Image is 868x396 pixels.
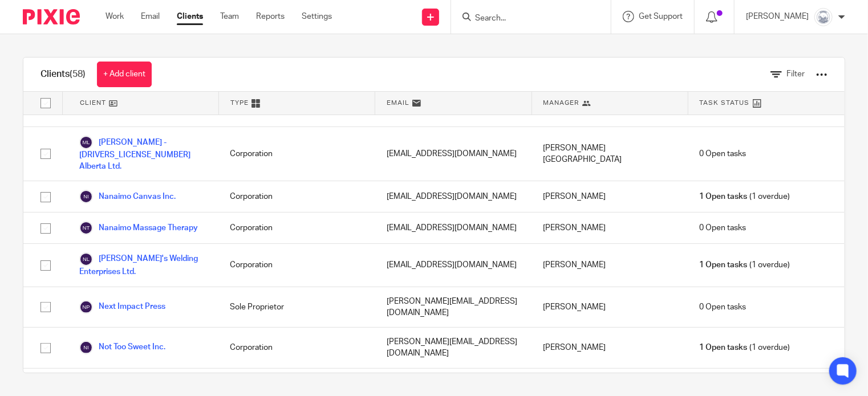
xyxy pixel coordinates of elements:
[79,252,93,266] img: svg%3E
[532,213,688,243] div: [PERSON_NAME]
[746,11,809,22] p: [PERSON_NAME]
[79,300,93,314] img: svg%3E
[79,341,165,354] a: Not Too Sweet Inc.
[79,221,93,235] img: svg%3E
[532,181,688,212] div: [PERSON_NAME]
[218,328,375,368] div: Corporation
[375,244,532,286] div: [EMAIL_ADDRESS][DOMAIN_NAME]
[543,98,579,108] span: Manager
[218,287,375,328] div: Sole Proprietor
[79,190,176,203] a: Nanaimo Canvas Inc.
[786,70,805,78] span: Filter
[700,259,748,271] span: 1 Open tasks
[79,252,207,277] a: [PERSON_NAME]'s Welding Enterprises Ltd.
[387,98,409,108] span: Email
[700,148,747,160] span: 0 Open tasks
[700,342,790,353] span: (1 overdue)
[97,62,152,87] a: + Add client
[532,328,688,368] div: [PERSON_NAME]
[375,127,532,181] div: [EMAIL_ADDRESS][DOMAIN_NAME]
[375,181,532,212] div: [EMAIL_ADDRESS][DOMAIN_NAME]
[375,328,532,368] div: [PERSON_NAME][EMAIL_ADDRESS][DOMAIN_NAME]
[700,191,748,202] span: 1 Open tasks
[220,11,239,22] a: Team
[532,287,688,328] div: [PERSON_NAME]
[700,98,750,108] span: Task Status
[79,190,93,203] img: svg%3E
[218,244,375,286] div: Corporation
[23,9,80,25] img: Pixie
[700,222,747,234] span: 0 Open tasks
[79,136,93,149] img: svg%3E
[106,11,124,22] a: Work
[375,213,532,243] div: [EMAIL_ADDRESS][DOMAIN_NAME]
[40,68,86,80] h1: Clients
[700,301,747,313] span: 0 Open tasks
[532,127,688,181] div: [PERSON_NAME][GEOGRAPHIC_DATA]
[256,11,285,22] a: Reports
[35,92,56,114] input: Select all
[230,98,249,108] span: Type
[79,136,207,173] a: [PERSON_NAME] - [DRIVERS_LICENSE_NUMBER] Alberta Ltd.
[218,181,375,212] div: Corporation
[700,259,790,271] span: (1 overdue)
[70,70,86,79] span: (58)
[814,8,833,26] img: Copy%20of%20Rockies%20accounting%20v3%20(1).png
[218,127,375,181] div: Corporation
[79,341,93,354] img: svg%3E
[177,11,203,22] a: Clients
[218,213,375,243] div: Corporation
[141,11,160,22] a: Email
[375,287,532,328] div: [PERSON_NAME][EMAIL_ADDRESS][DOMAIN_NAME]
[700,342,748,353] span: 1 Open tasks
[80,98,106,108] span: Client
[79,300,165,314] a: Next Impact Press
[700,191,790,202] span: (1 overdue)
[302,11,332,22] a: Settings
[474,14,577,24] input: Search
[639,13,683,21] span: Get Support
[79,221,198,235] a: Nanaimo Massage Therapy
[532,244,688,286] div: [PERSON_NAME]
